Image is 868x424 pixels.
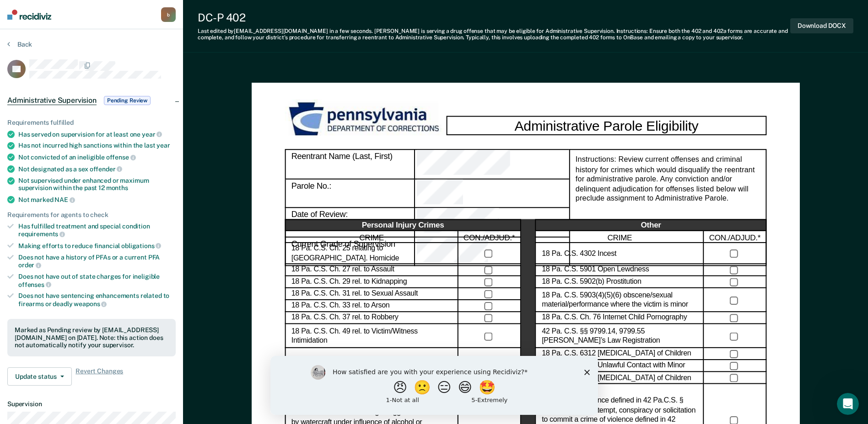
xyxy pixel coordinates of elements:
[270,356,598,415] iframe: Survey by Kim from Recidiviz
[18,153,176,161] div: Not convicted of an ineligible
[106,184,128,191] span: months
[54,196,75,203] span: NAE
[121,242,161,249] span: obligations
[142,131,162,138] span: year
[7,211,176,219] div: Requirements for agents to check
[18,142,176,149] div: Has not incurred high sanctions within the last
[18,165,176,173] div: Not designated as a sex
[285,179,415,208] div: Parole No.:
[7,400,176,408] dt: Supervision
[18,223,176,238] div: Has fulfilled treatment and special condition
[7,10,51,20] img: Recidiviz
[7,40,32,48] button: Back
[90,165,123,173] span: offender
[291,301,389,311] label: 18 Pa. C.S. Ch. 33 rel. to Arson
[15,326,168,349] div: Marked as Pending review by [EMAIL_ADDRESS][DOMAIN_NAME] on [DATE]. Note: this action does not au...
[542,361,685,371] label: 18 Pa. C.S. 6318 Unlawful Contact with Minor
[285,219,521,231] div: Personal Injury Crimes
[18,196,176,204] div: Not marked
[18,130,176,138] div: Has served on supervision for at least one
[7,367,72,386] button: Update status
[291,289,417,299] label: 18 Pa. C.S. Ch. 31 rel. to Sexual Assault
[18,292,176,307] div: Does not have sentencing enhancements related to firearms or deadly
[18,230,65,238] span: requirements
[291,244,452,263] label: 18 Pa. C.S. Ch. 25 relating to [GEOGRAPHIC_DATA]. Homicide
[542,327,697,346] label: 42 Pa. C.S. §§ 9799.14, 9799.55 [PERSON_NAME]’s Law Registration
[18,177,176,192] div: Not supervised under enhanced or maximum supervision within the past 12
[18,281,51,288] span: offenses
[415,149,569,179] div: Reentrant Name (Last, First)
[415,208,569,237] div: Date of Review:
[542,291,697,310] label: 18 Pa. C.S. 5903(4)(5)(6) obscene/sexual material/performance where the victim is minor
[18,273,176,288] div: Does not have out of state charges for ineligible
[458,231,521,243] div: CON./ADJUD.*
[704,231,766,243] div: CON./ADJUD.*
[291,277,407,287] label: 18 Pa. C.S. Ch. 29 rel. to Kidnapping
[106,154,136,161] span: offense
[156,142,170,149] span: year
[285,149,415,179] div: Reentrant Name (Last, First)
[198,11,790,24] div: DC-P 402
[18,254,176,269] div: Does not have a history of PFAs or a current PFA order
[569,149,766,266] div: Instructions: Review current offenses and criminal history for crimes which would disqualify the ...
[18,242,176,250] div: Making efforts to reduce financial
[285,231,458,243] div: CRIME
[291,313,398,323] label: 18 Pa. C.S. Ch. 37 rel. to Robbery
[415,179,569,208] div: Parole No.:
[329,28,372,34] span: in a few seconds
[542,277,642,287] label: 18 Pa. C.S. 5902(b) Prostitution
[291,327,452,346] label: 18 Pa. C.S. Ch. 49 rel. to Victim/Witness Intimidation
[535,231,704,243] div: CRIME
[535,219,766,231] div: Other
[285,208,415,237] div: Date of Review:
[542,265,649,275] label: 18 Pa. C.S. 5901 Open Lewdness
[7,119,176,127] div: Requirements fulfilled
[74,300,107,307] span: weapons
[790,18,853,33] button: Download DOCX
[285,99,446,140] img: PDOC Logo
[542,349,691,359] label: 18 Pa. C.S. 6312 [MEDICAL_DATA] of Children
[542,249,616,259] label: 18 Pa. C.S. 4302 Incest
[542,373,691,383] label: 18 Pa. C.S. 6320 [MEDICAL_DATA] of Children
[75,367,123,386] span: Revert Changes
[446,116,766,135] div: Administrative Parole Eligibility
[104,96,151,105] span: Pending Review
[542,313,687,323] label: 18 Pa. C.S. Ch. 76 Internet Child Pornography
[161,7,176,22] button: b
[837,393,859,415] iframe: Intercom live chat
[291,265,394,275] label: 18 Pa. C.S. Ch. 27 rel. to Assault
[7,96,97,105] span: Administrative Supervision
[198,28,790,41] div: Last edited by [EMAIL_ADDRESS][DOMAIN_NAME] . [PERSON_NAME] is serving a drug offense that may be...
